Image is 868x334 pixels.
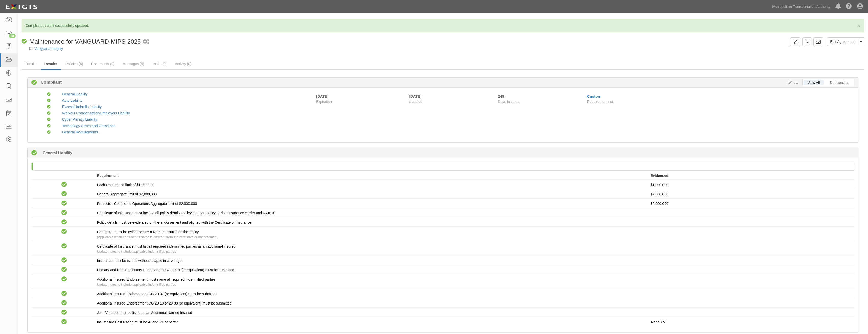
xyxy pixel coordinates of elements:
b: General Liability [43,150,72,155]
a: Excess/Umbrella Liability [62,105,102,109]
strong: Evidenced [651,174,668,178]
p: $2,000,000 [651,201,850,206]
span: Update notes to include applicable indemnified parties [97,283,176,286]
b: Compliant [37,79,62,85]
i: Compliant [61,310,67,315]
a: Tasks (0) [148,59,170,69]
span: Certificate of Insurance must include all policy details (policy number; policy period; insurance... [97,211,275,215]
i: Help Center - Complianz [846,4,852,10]
a: Technology Errors and Omissions [62,124,115,128]
i: Compliant [47,118,51,122]
i: Compliant [22,39,27,44]
span: Policy details must be evidenced on the endorsement and aligned with the Certificate of Insurance [97,220,251,224]
span: Additional Insured Endorsement CG 20 37 (or equivalent) must be submitted [97,292,217,296]
p: A and XV [651,320,850,325]
a: Auto Liability [62,98,82,102]
div: [DATE] [409,94,491,99]
div: Maintenance for VANGUARD MIPS 2025 [22,37,141,46]
span: Updated [409,100,422,104]
div: [DATE] [316,94,329,99]
span: Maintenance for VANGUARD MIPS 2025 [29,38,141,45]
i: Compliant [47,124,51,128]
span: Insurer AM Best Rating must be A- and VII or better [97,320,178,324]
button: Close [857,23,860,28]
a: Vanguard Integrity [34,47,63,51]
i: Compliant [61,291,67,296]
p: $1,000,000 [651,182,850,187]
a: Messages (5) [119,59,148,69]
i: Compliant [61,277,67,282]
i: Compliant [61,220,67,225]
a: Workers Compensation/Employers Liability [62,111,130,115]
a: View All [804,80,824,85]
i: Compliant [61,229,67,234]
span: Additional Insured Endorsement must name all required indemnified parties [97,277,215,281]
a: Documents (9) [87,59,118,69]
i: Compliant [61,267,67,272]
span: Certificate of Insurance must list all required indemnified parties as an additional insured [97,244,235,248]
i: Compliant [61,244,67,249]
i: Compliant [61,319,67,325]
span: Contractor must be evidenced as a Named Insured on the Policy [97,230,199,234]
a: Policies (6) [61,59,87,69]
span: General Aggregate limit of $2,000,000 [97,192,157,196]
i: Compliant [31,80,37,85]
a: Activity (0) [171,59,195,69]
a: Edit Results [786,81,792,85]
span: (Applicable when contractor’s name is different from the certificate or endorsement) [97,235,218,239]
a: Cyber Privacy Liability [62,117,97,122]
a: Edit Agreement [827,37,858,46]
a: Details [22,59,40,69]
div: Since 01/23/2025 [498,94,583,99]
a: General Requirements [62,130,98,134]
i: Compliant [47,93,51,96]
span: Each Occurrence limit of $1,000,000 [97,183,154,187]
span: Products - Completed Operations Aggregate limit of $2,000,000 [97,202,197,206]
i: Compliant [61,210,67,216]
span: Requirement set [587,100,613,104]
span: Insurance must be issued without a lapse in coverage [97,259,181,263]
span: Update notes to include applicable indemnified parties [97,250,176,253]
a: Results [41,59,61,70]
span: Days in status [498,100,520,104]
i: Compliant [47,112,51,115]
p: $2,000,000 [651,192,850,197]
div: 28 [9,34,16,38]
i: Compliant [47,99,51,102]
span: × [857,23,860,29]
span: Joint Venture must be listed as an Additional Named Insured [97,311,192,315]
span: Primary and Noncontributory Endorsement CG 20 01 (or equivalent) must be submitted [97,268,234,272]
p: Compliance result successfully updated. [26,23,860,28]
i: 2 scheduled workflows [143,39,149,44]
i: Compliant [61,258,67,263]
strong: Requirement [97,174,119,178]
i: Compliant [61,191,67,197]
i: Compliant [61,300,67,306]
i: Compliant [47,131,51,134]
a: Deficiencies [826,80,853,85]
i: Compliant 249 days (since 01/23/2025) [31,150,37,156]
a: Metropolitan Transportation Authority [770,2,833,12]
i: Compliant [47,105,51,109]
i: Compliant [61,182,67,187]
span: Additional Insured Endorsement CG 20 10 or 20 38 (or equivalent) must be submitted [97,301,231,305]
i: Compliant [61,201,67,206]
span: Expiration [316,99,405,104]
img: logo-5460c22ac91f19d4615b14bd174203de0afe785f0fc80cf4dbbc73dc1793850b.png [4,2,39,11]
a: General Liability [62,92,87,96]
a: Custom [587,94,601,98]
